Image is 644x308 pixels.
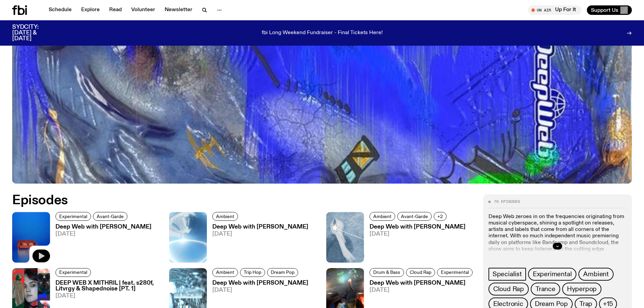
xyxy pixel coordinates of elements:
p: Deep Web zeroes in on the frequencies originating from musical cyberspace, shining a spotlight on... [488,214,626,266]
a: Dream Pop [267,268,298,277]
button: +2 [434,212,447,221]
a: Deep Web with [PERSON_NAME][DATE] [50,224,151,262]
span: Avant-Garde [97,214,124,219]
h3: Deep Web with [PERSON_NAME] [55,224,151,230]
a: Trip Hop [240,268,265,277]
h3: DEEP WEB X MITHRIL | feat. s280f, Litvrgy & Shapednoise [PT. 1] [55,280,161,292]
span: Trance [535,285,555,293]
span: 76 episodes [494,200,520,204]
a: Avant-Garde [93,212,127,221]
a: Experimental [437,268,473,277]
a: Specialist [488,268,526,281]
span: Cloud Rap [493,285,524,293]
span: Experimental [59,214,87,219]
h3: Deep Web with [PERSON_NAME] [369,280,475,286]
a: Cloud Rap [406,268,435,277]
a: Drum & Bass [369,268,404,277]
span: Experimental [441,270,469,275]
span: [DATE] [55,231,151,237]
a: Ambient [369,212,395,221]
span: Ambient [583,270,609,278]
span: Ambient [373,214,391,219]
a: Ambient [212,268,238,277]
a: Hyperpop [562,283,601,295]
a: Newsletter [161,5,196,15]
span: Experimental [533,270,572,278]
span: [DATE] [212,231,308,237]
a: Cloud Rap [488,283,529,295]
h3: SYDCITY: [DATE] & [DATE] [12,24,55,42]
span: Specialist [493,270,522,278]
a: Experimental [55,268,91,277]
span: Dream Pop [535,300,568,308]
a: Schedule [45,5,76,15]
span: Hyperpop [567,285,597,293]
a: Ambient [212,212,238,221]
h3: Deep Web with [PERSON_NAME] [369,224,466,230]
span: [DATE] [55,293,161,299]
a: Avant-Garde [397,212,432,221]
span: Drum & Bass [373,270,400,275]
a: Ambient [578,268,614,281]
h3: Deep Web with [PERSON_NAME] [212,280,308,286]
span: Trip Hop [244,270,261,275]
button: On AirUp For It [528,5,581,15]
span: Electronic [493,300,523,308]
span: [DATE] [369,287,475,293]
span: Avant-Garde [401,214,428,219]
a: Trance [531,283,560,295]
span: [DATE] [369,231,466,237]
a: Experimental [55,212,91,221]
span: Dream Pop [271,270,294,275]
span: Ambient [216,214,234,219]
p: fbi Long Weekend Fundraiser - Final Tickets Here! [262,30,383,36]
a: Experimental [528,268,577,281]
span: +15 [603,300,613,308]
span: Trap [579,300,592,308]
button: Support Us [587,5,632,15]
span: Cloud Rap [410,270,431,275]
h3: Deep Web with [PERSON_NAME] [212,224,308,230]
span: Support Us [591,7,618,13]
span: +2 [437,214,443,219]
a: Explore [77,5,104,15]
a: Deep Web with [PERSON_NAME][DATE] [207,224,308,262]
span: [DATE] [212,287,308,293]
a: Deep Web with [PERSON_NAME][DATE] [364,224,466,262]
span: Experimental [59,270,87,275]
a: Volunteer [127,5,159,15]
span: Ambient [216,270,234,275]
a: Read [105,5,126,15]
h2: Episodes [12,194,423,207]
